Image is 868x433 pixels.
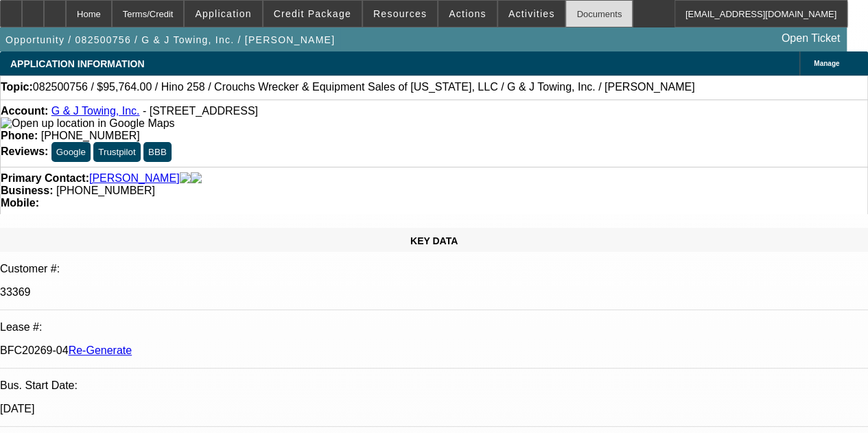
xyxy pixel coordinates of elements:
[373,8,427,19] span: Resources
[93,142,140,162] button: Trustpilot
[1,117,174,129] a: View Google Maps
[185,1,261,27] button: Application
[776,27,845,50] a: Open Ticket
[5,34,335,45] span: Opportunity / 082500756 / G & J Towing, Inc. / [PERSON_NAME]
[51,142,91,162] button: Google
[143,105,258,117] span: - [STREET_ADDRESS]
[1,145,48,157] strong: Reviews:
[195,8,251,19] span: Application
[10,58,144,69] span: APPLICATION INFORMATION
[410,235,458,246] span: KEY DATA
[438,1,497,27] button: Actions
[1,130,38,141] strong: Phone:
[508,8,555,19] span: Activities
[363,1,437,27] button: Resources
[89,172,180,185] a: [PERSON_NAME]
[191,172,202,185] img: linkedin-icon.png
[263,1,362,27] button: Credit Package
[1,117,174,130] img: Open up location in Google Maps
[143,142,172,162] button: BBB
[498,1,565,27] button: Activities
[1,81,33,93] strong: Topic:
[41,130,140,141] span: [PHONE_NUMBER]
[33,81,695,93] span: 082500756 / $95,764.00 / Hino 258 / Crouchs Wrecker & Equipment Sales of [US_STATE], LLC / G & J ...
[69,344,132,356] a: Re-Generate
[1,172,89,185] strong: Primary Contact:
[56,185,155,196] span: [PHONE_NUMBER]
[274,8,351,19] span: Credit Package
[1,105,48,117] strong: Account:
[180,172,191,185] img: facebook-icon.png
[51,105,140,117] a: G & J Towing, Inc.
[1,197,39,209] strong: Mobile:
[449,8,486,19] span: Actions
[814,60,839,67] span: Manage
[1,185,53,196] strong: Business:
